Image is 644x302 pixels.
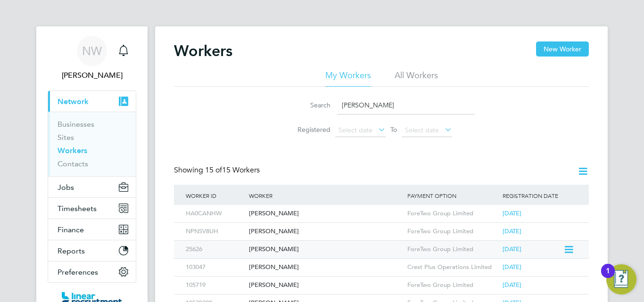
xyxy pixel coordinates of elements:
[405,205,500,222] div: ForeTwo Group Limited
[183,294,579,302] a: 10529399[PERSON_NAME]ForeTwo Group Limited[DATE]
[183,205,247,222] div: HA0CANHW
[48,198,136,219] button: Timesheets
[405,277,500,294] div: ForeTwo Group Limited
[606,264,636,294] button: Open Resource Center, 1 new notification
[58,159,88,168] a: Contacts
[503,263,521,271] span: [DATE]
[503,227,521,235] span: [DATE]
[405,241,500,258] div: ForeTwo Group Limited
[48,91,136,112] button: Network
[58,268,98,277] span: Preferences
[48,219,136,240] button: Finance
[183,277,247,294] div: 105719
[58,120,94,129] a: Businesses
[82,45,102,57] span: NW
[247,205,405,222] div: [PERSON_NAME]
[247,223,405,240] div: [PERSON_NAME]
[288,125,330,134] label: Registered
[405,185,500,206] div: Payment Option
[48,261,136,282] button: Preferences
[58,97,89,106] span: Network
[48,70,136,81] span: Nicola Wilson
[183,241,247,258] div: 25626
[405,223,500,240] div: ForeTwo Group Limited
[174,41,232,60] h2: Workers
[606,271,610,283] div: 1
[183,258,579,266] a: 103047[PERSON_NAME]Crest Plus Operations Limited[DATE]
[503,245,521,253] span: [DATE]
[205,165,222,175] span: 15 of
[48,112,136,176] div: Network
[247,185,405,206] div: Worker
[58,133,74,142] a: Sites
[500,185,579,206] div: Registration Date
[183,276,579,284] a: 105719[PERSON_NAME]ForeTwo Group Limited[DATE]
[503,209,521,217] span: [DATE]
[48,177,136,197] button: Jobs
[183,204,579,212] a: HA0CANHW[PERSON_NAME]ForeTwo Group Limited[DATE]
[58,225,84,234] span: Finance
[183,185,247,206] div: Worker ID
[247,277,405,294] div: [PERSON_NAME]
[395,70,438,87] li: All Workers
[58,246,85,255] span: Reports
[339,126,372,134] span: Select date
[48,240,136,261] button: Reports
[183,240,563,248] a: 25626[PERSON_NAME]ForeTwo Group Limited[DATE]
[183,222,579,230] a: NPNSV8UH[PERSON_NAME]ForeTwo Group Limited[DATE]
[536,41,589,57] button: New Worker
[405,259,500,276] div: Crest Plus Operations Limited
[388,123,400,136] span: To
[405,126,439,134] span: Select date
[58,183,74,192] span: Jobs
[183,259,247,276] div: 103047
[48,36,136,81] a: NW[PERSON_NAME]
[337,96,475,114] input: Name, email or phone number
[247,241,405,258] div: [PERSON_NAME]
[58,204,97,213] span: Timesheets
[325,70,371,87] li: My Workers
[205,165,260,175] span: 15 Workers
[174,165,262,175] div: Showing
[183,223,247,240] div: NPNSV8UH
[288,101,330,109] label: Search
[58,146,87,155] a: Workers
[503,281,521,289] span: [DATE]
[247,259,405,276] div: [PERSON_NAME]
